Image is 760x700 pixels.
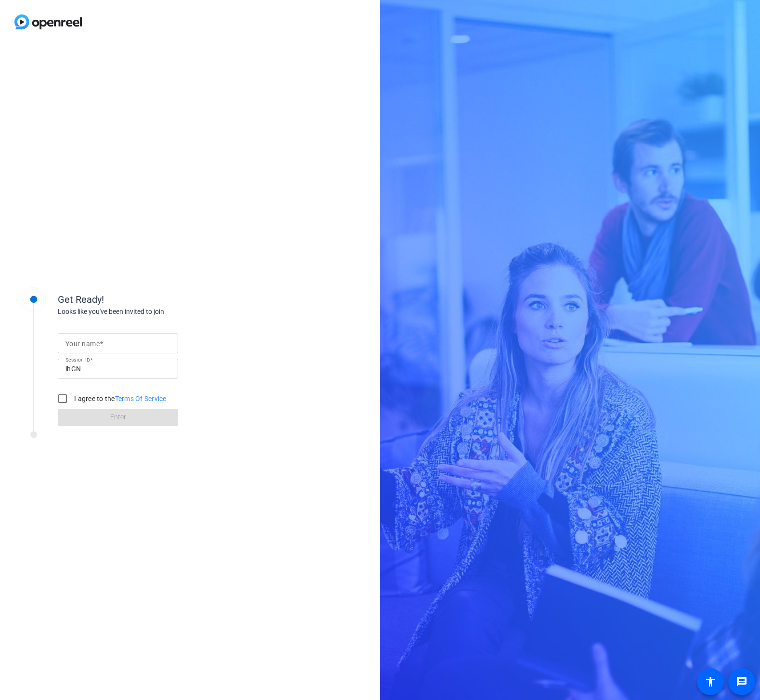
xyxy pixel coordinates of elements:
[115,395,167,402] a: Terms Of Service
[72,394,167,403] label: I agree to the
[58,307,250,317] div: Looks like you've been invited to join
[58,292,250,307] div: Get Ready!
[65,340,100,348] mat-label: Your name
[736,676,747,687] mat-icon: message
[705,676,716,687] mat-icon: accessibility
[65,357,90,363] mat-label: Session ID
